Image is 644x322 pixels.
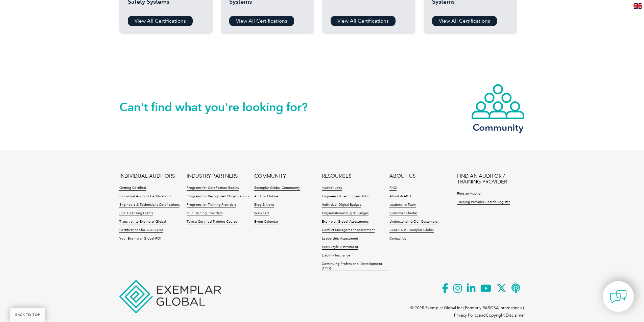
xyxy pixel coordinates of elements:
[322,220,368,224] a: Exemplar Global Assessments
[254,220,278,224] a: Event Calendar
[187,194,249,199] a: Programs for Recognized Organizations
[187,173,238,179] a: INDUSTRY PARTNERS
[187,220,237,224] a: Take a Certified Training Course
[322,186,342,191] a: Auditor Jobs
[254,186,300,191] a: Exemplar Global Community
[119,102,322,113] h2: Can't find what you're looking for?
[471,123,525,132] h3: Community
[119,173,175,179] a: INDIVIDUAL AUDITORS
[322,262,389,271] a: Continuing Professional Development (CPD)
[119,280,221,313] img: Exemplar Global
[389,228,434,233] a: RABQSA is Exemplar Global
[389,211,418,216] a: Customer Charter
[322,253,350,258] a: Liability Insurance
[322,245,358,250] a: Work Style Assessment
[254,211,269,216] a: Webinars
[128,16,193,26] a: View All Certifications
[119,237,161,241] a: Your Exemplar Global ROI
[254,173,286,179] a: COMMUNITY
[322,203,361,207] a: Individual Digital Badges
[634,3,642,9] img: en
[432,16,497,26] a: View All Certifications
[457,192,482,196] a: Find an Auditor
[471,83,525,120] img: icon-community.webp
[119,228,163,233] a: Certifications for ASQ CQAs
[471,83,525,132] a: Community
[187,186,239,191] a: Programs for Certification Bodies
[331,16,396,26] a: View All Certifications
[322,194,368,199] a: Engineers & Technicians Jobs
[187,203,236,207] a: Programs for Training Providers
[322,237,358,241] a: Leadership Assessment
[389,203,416,207] a: Leadership Team
[119,203,180,207] a: Engineers & Technicians Certifications
[10,308,45,322] a: BACK TO TOP
[457,200,510,205] a: Training Provider Search Register
[322,211,368,216] a: Organizational Digital Badges
[119,186,146,191] a: Getting Certified
[410,304,525,312] p: © 2025 Exemplar Global Inc (Formerly RABQSA International).
[119,220,166,224] a: Transition to Exemplar Global
[454,312,525,319] p: and
[389,186,397,191] a: FAQ
[454,313,479,318] a: Privacy Policy
[254,194,278,199] a: Auditor Online
[322,173,351,179] a: RESOURCES
[254,203,274,207] a: Blog & News
[119,211,153,216] a: FCC Licensing Exams
[187,211,222,216] a: Our Training Providers
[119,194,171,199] a: Individual Auditors Certifications
[457,173,525,185] a: FIND AN AUDITOR / TRAINING PROVIDER
[610,288,627,305] img: contact-chat.png
[389,194,412,199] a: About iNARTE
[322,228,375,233] a: Conflict Management Assessment
[389,173,415,179] a: ABOUT US
[389,220,437,224] a: Understanding Our Customers
[389,237,406,241] a: Contact Us
[229,16,294,26] a: View All Certifications
[486,313,525,318] a: Copyright Disclaimer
